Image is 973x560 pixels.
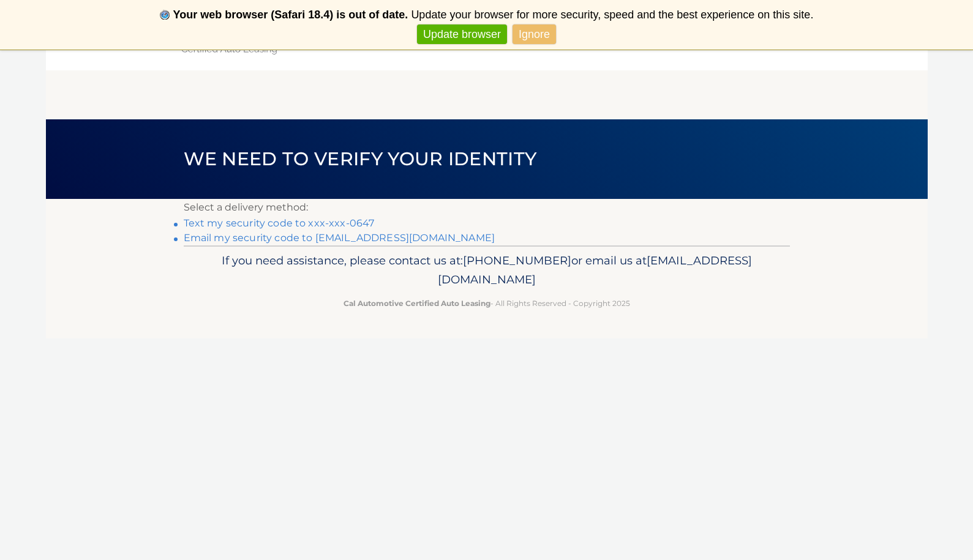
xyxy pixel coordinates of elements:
[184,217,375,229] a: Text my security code to xxx-xxx-0647
[417,24,507,45] a: Update browser
[192,251,782,290] p: If you need assistance, please contact us at: or email us at
[192,297,782,310] p: - All Rights Reserved - Copyright 2025
[463,253,571,267] span: [PHONE_NUMBER]
[184,232,495,244] a: Email my security code to [EMAIL_ADDRESS][DOMAIN_NAME]
[184,147,537,170] span: We need to verify your identity
[344,299,490,308] strong: Cal Automotive Certified Auto Leasing
[173,9,408,21] b: Your web browser (Safari 18.4) is out of date.
[411,9,813,21] span: Update your browser for more security, speed and the best experience on this site.
[513,24,556,45] a: Ignore
[184,199,790,216] p: Select a delivery method:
